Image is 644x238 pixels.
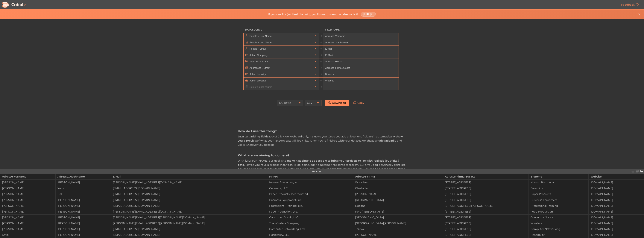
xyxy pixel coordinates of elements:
[249,33,313,39] input: Select a data source
[56,198,111,201] div: [PERSON_NAME]
[589,204,644,207] div: [DOMAIN_NAME]
[56,228,111,231] div: [PERSON_NAME]
[443,233,528,236] div: [STREET_ADDRESS]
[56,187,111,190] div: Wood
[111,192,267,195] div: [EMAIL_ADDRESS][DOMAIN_NAME]
[443,228,528,231] div: [STREET_ADDRESS]
[249,52,313,58] input: Select a data source
[443,204,528,207] div: [STREET_ADDRESS][PERSON_NAME]
[0,204,55,207] div: [PERSON_NAME]
[0,233,55,236] div: Sofia
[443,187,528,190] div: [STREET_ADDRESS]
[353,181,443,184] div: Woodlawn
[249,71,313,77] input: Select a data source
[0,192,55,195] div: [PERSON_NAME]
[363,13,371,16] span: [URL]
[307,100,312,106] div: CSV
[443,222,528,225] div: [STREET_ADDRESS]
[353,204,443,207] div: Nocona
[268,13,359,16] span: If you use Jira (and feel the pain), you'll want to see what else we built:
[238,134,406,147] p: Just above! Click, go keyboard-only, it's up to you. Once you add at least one field, of what you...
[267,204,353,207] div: Professional Training, Ltd.
[590,174,642,179] div: Website
[56,233,111,236] div: [PERSON_NAME]
[589,210,644,213] div: [DOMAIN_NAME]
[529,216,588,219] div: Consumer Goods
[353,233,443,236] div: [PERSON_NAME]
[529,204,588,207] div: Professional Training
[353,222,443,225] div: [GEOGRAPHIC_DATA][PERSON_NAME]
[325,100,349,106] a: Download
[243,135,268,138] strong: start adding fields
[111,222,267,225] div: [PERSON_NAME][EMAIL_ADDRESS][PERSON_NAME][DOMAIN_NAME]
[267,210,353,213] div: Food Production, Ltd.
[529,187,588,190] div: Ceramics
[56,210,111,213] div: [PERSON_NAME]
[249,78,313,84] input: Select a data source
[529,210,588,213] div: Food Production
[111,181,267,184] div: [PERSON_NAME][EMAIL_ADDRESS][DOMAIN_NAME]
[0,187,55,190] div: [PERSON_NAME]
[56,204,111,207] div: [PERSON_NAME]
[113,174,265,179] div: E-Mail
[249,84,313,90] input: Select a data source
[249,39,313,46] input: Select a data source
[267,181,353,184] div: Human Resources, Inc.
[111,187,267,190] div: [EMAIL_ADDRESS][DOMAIN_NAME]
[249,65,313,71] input: Select a data source
[2,174,54,179] div: Adresse-Vorname
[267,222,353,225] div: The Wireless Company
[111,216,267,219] div: [PERSON_NAME][EMAIL_ADDRESS][PERSON_NAME][DOMAIN_NAME]
[267,187,353,190] div: Ceramics, LLC
[529,222,588,225] div: Wireless
[0,216,55,219] div: [PERSON_NAME]
[0,228,55,231] div: [PERSON_NAME]
[443,216,528,219] div: [STREET_ADDRESS]
[0,198,55,201] div: [PERSON_NAME]
[589,192,644,195] div: [DOMAIN_NAME]
[0,210,55,213] div: [PERSON_NAME]
[279,100,291,106] div: 100 Rows
[589,181,644,184] div: [DOMAIN_NAME]
[111,228,267,231] div: [EMAIL_ADDRESS][DOMAIN_NAME]
[267,192,353,195] div: Paper Products, Incorporated
[111,233,267,236] div: [EMAIL_ADDRESS][DOMAIN_NAME]
[589,228,644,231] div: [DOMAIN_NAME]
[589,198,644,201] div: [DOMAIN_NAME]
[353,198,443,201] div: [GEOGRAPHIC_DATA]
[267,198,353,201] div: Business Equipment, Inc.
[111,210,267,213] div: [PERSON_NAME][EMAIL_ADDRESS][DOMAIN_NAME]
[443,181,528,184] div: [STREET_ADDRESS]
[56,181,111,184] div: [PERSON_NAME]
[529,198,588,201] div: Business Equipment
[589,222,644,225] div: [DOMAIN_NAME]
[249,58,313,65] input: Select a data source
[529,233,588,236] div: Hospitality
[238,159,399,166] strong: make it as simple as possible to bring your projects to life with realistic (but fake!) data
[353,210,443,213] div: Port [PERSON_NAME]
[56,216,111,219] div: [PERSON_NAME]
[249,46,313,52] input: Select a data source
[353,228,443,231] div: Tazewell
[238,159,406,184] p: With [DOMAIN_NAME], our goal is to . Maybe you have a project that, yeah, it looks fine, but it's...
[267,228,353,231] div: Computer Networking, Ltd.
[443,192,528,195] div: [STREET_ADDRESS]
[618,1,642,8] a: Feedback
[111,204,267,207] div: [EMAIL_ADDRESS][DOMAIN_NAME]
[637,12,642,16] button: Close banner
[312,170,321,172] div: PREVIEW
[529,192,588,195] div: Paper Products
[111,198,267,201] div: [EMAIL_ADDRESS][DOMAIN_NAME]
[57,174,109,179] div: Adresse_Nachname
[56,222,111,225] div: [PERSON_NAME]
[445,174,527,179] div: Adresse-Firma-Zusatz
[353,192,443,195] div: [PERSON_NAME]
[529,228,588,231] div: Computer Networking
[267,233,353,236] div: Hospitality, LLC
[380,139,394,142] strong: download
[267,216,353,219] div: Consumer Goods, LLC
[355,174,441,179] div: Adresse-Firma
[243,27,319,33] h3: Data Source
[589,187,644,190] div: [DOMAIN_NAME]
[269,174,351,179] div: FIRMA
